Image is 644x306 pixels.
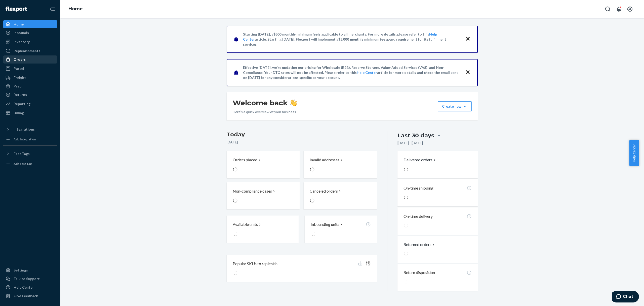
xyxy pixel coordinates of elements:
[14,92,27,97] div: Returns
[3,275,57,283] button: Talk to Support
[47,4,57,14] button: Close Navigation
[3,38,57,46] a: Inventory
[14,110,24,115] div: Billing
[304,182,377,209] button: Canceled orders
[227,216,299,243] button: Available units
[404,270,435,276] p: Return disposition
[14,30,29,35] div: Inbounds
[14,101,30,106] div: Reporting
[3,74,57,82] a: Freight
[14,48,40,53] div: Replenishments
[3,160,57,168] a: Add Fast Tag
[465,36,471,43] button: Close
[3,125,57,133] button: Integrations
[3,20,57,28] a: Home
[304,151,377,178] button: Invalid addresses
[3,135,57,143] a: Add Integration
[3,82,57,90] a: Prep
[3,29,57,37] a: Inbounds
[233,222,258,227] p: Available units
[3,266,57,274] a: Settings
[3,283,57,291] a: Help Center
[233,109,297,114] p: Here’s a quick overview of your business
[14,293,38,298] div: Give Feedback
[233,261,277,267] p: Popular SKUs to replenish
[3,47,57,55] a: Replenishments
[14,268,28,273] div: Settings
[338,37,385,41] span: $5,000 monthly minimum fee
[3,100,57,108] a: Reporting
[227,131,377,139] h3: Today
[3,65,57,73] a: Parcel
[14,151,30,156] div: Fast Tags
[14,66,24,71] div: Parcel
[612,291,639,303] iframe: Opens a widget where you can chat to one of our agents
[397,132,434,139] div: Last 30 days
[233,188,272,194] p: Non-compliance cases
[3,109,57,117] a: Billing
[227,151,300,178] button: Orders placed
[625,4,635,14] button: Open account menu
[357,70,377,75] a: Help Center
[404,185,433,191] p: On-time shipping
[227,140,377,145] p: [DATE]
[14,137,36,141] div: Add Integration
[3,150,57,158] button: Fast Tags
[14,39,30,44] div: Inventory
[64,2,87,16] ol: breadcrumbs
[310,188,338,194] p: Canceled orders
[404,213,433,219] p: On-time delivery
[603,4,613,14] button: Open Search Box
[273,32,318,36] span: $500 monthly minimum fee
[14,22,24,27] div: Home
[14,57,26,62] div: Orders
[310,157,339,163] p: Invalid addresses
[290,99,297,106] img: hand-wave emoji
[404,242,435,248] button: Returned orders
[68,6,83,12] a: Home
[3,55,57,64] a: Orders
[233,157,257,163] p: Orders placed
[243,65,461,80] p: Effective [DATE], we're updating our pricing for Wholesale (B2B), Reserve Storage, Value-Added Se...
[14,84,21,89] div: Prep
[14,285,34,290] div: Help Center
[3,91,57,99] a: Returns
[614,4,624,14] button: Open notifications
[14,162,32,166] div: Add Fast Tag
[243,32,461,47] p: Starting [DATE], a is applicable to all merchants. For more details, please refer to this article...
[465,69,471,76] button: Close
[233,98,297,107] h1: Welcome back
[14,127,35,132] div: Integrations
[404,157,436,163] button: Delivered orders
[629,140,639,166] button: Help Center
[305,216,377,243] button: Inbounding units
[14,75,26,80] div: Freight
[438,101,472,111] button: Create new
[6,7,27,12] img: Flexport logo
[311,222,339,227] p: Inbounding units
[3,292,57,300] button: Give Feedback
[14,276,40,281] div: Talk to Support
[397,140,423,145] p: [DATE] - [DATE]
[227,182,300,209] button: Non-compliance cases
